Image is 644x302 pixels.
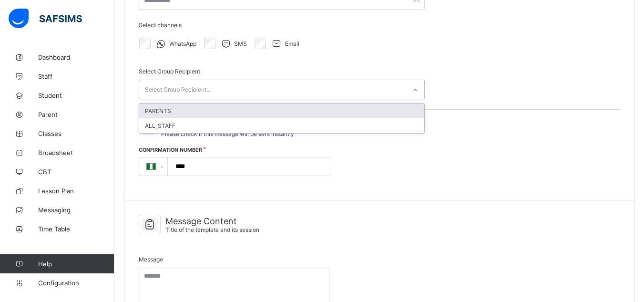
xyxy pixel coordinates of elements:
[139,256,163,263] span: Message
[139,118,424,133] div: ALL_STAFF
[38,279,114,287] span: Configuration
[38,73,114,80] span: Staff
[139,21,182,29] span: Select channels
[139,104,424,118] div: PARENTS
[139,147,202,153] label: Confirmation Number
[165,226,259,233] span: Title of the template and its session
[161,130,294,137] span: Please check if this message will be sent instantly
[38,111,114,118] span: Parent
[165,216,259,226] span: Message Content
[9,9,82,29] img: safsims
[38,92,114,99] span: Student
[285,40,299,47] span: Email
[38,149,114,156] span: Broadsheet
[38,260,114,268] span: Help
[139,68,200,75] span: Select Group Recipient
[169,40,196,47] span: WhatsApp
[38,130,114,137] span: Classes
[38,206,114,214] span: Messaging
[38,187,114,195] span: Lesson Plan
[38,225,114,233] span: Time Table
[145,81,211,99] div: Select Group Recipient...
[38,53,114,61] span: Dashboard
[234,40,247,47] span: SMS
[38,168,114,176] span: CBT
